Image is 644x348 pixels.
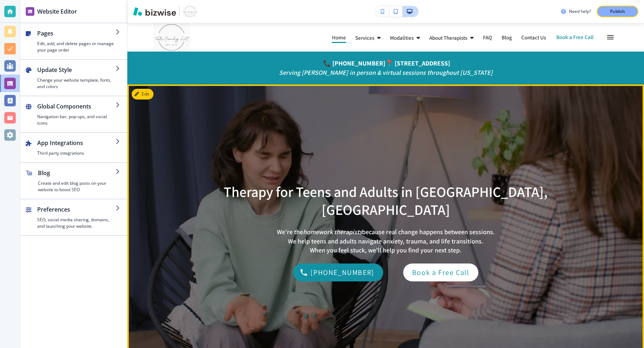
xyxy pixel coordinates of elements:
p: 📞 📍 [279,59,493,68]
p: Therapy for Teens and Adults in [GEOGRAPHIC_DATA], [GEOGRAPHIC_DATA] [160,183,611,218]
h2: Update Style [37,66,116,74]
div: Modalities [390,32,429,43]
img: Your Logo [182,6,197,17]
p: Contact Us [521,35,547,40]
button: Update StyleChange your website template, fonts, and colors [20,60,127,96]
img: editor icon [26,7,34,16]
p: Blog [502,35,512,40]
button: App IntegrationsThird party integrations [20,133,127,162]
h2: App Integrations [37,139,116,147]
a: Book a Free Call [556,33,594,42]
div: About Therapists [429,32,483,43]
h4: Create and edit blog posts on your website to boost SEO [38,180,116,193]
button: Edit [132,89,153,100]
p: Publish [610,8,625,15]
img: Towler Counseling LLC [153,23,260,52]
div: Services [355,32,390,43]
p: We help teens and adults navigate anxiety, trauma, and life transitions. [277,237,495,246]
p: About Therapists [429,35,467,40]
h4: Edit, add, and delete pages or manage your page order [37,40,116,53]
button: BlogCreate and edit blog posts on your website to boost SEO [20,163,127,199]
p: When you feel stuck, we’ll help you find your next step. [277,246,495,255]
h4: Change your website template, fonts, and colors [37,77,116,90]
button: PagesEdit, add, and delete pages or manage your page order [20,23,127,59]
div: (770) 800-7362 [293,264,383,281]
button: Toggle hamburger navigation menu [602,29,618,45]
p: Home [332,35,346,40]
h2: Global Components [37,102,116,111]
a: [PHONE_NUMBER] [332,59,385,67]
img: Bizwise Logo [133,7,176,16]
p: Modalities [390,35,414,40]
em: Serving [PERSON_NAME] in person & virtual sessions throughout [US_STATE] [279,68,493,77]
h4: Navigation bar, pop-ups, and social icons [37,113,116,126]
h4: SEO, social media sharing, domains, and launching your website. [37,217,116,229]
button: Global ComponentsNavigation bar, pop-ups, and social icons [20,96,127,132]
a: Book a Free Call [403,264,478,281]
h2: Website Editor [37,7,77,16]
h2: Blog [38,169,116,177]
button: Publish [597,6,638,17]
p: We’re the because real change happens between sessions. [277,227,495,237]
p: [PHONE_NUMBER] [311,267,374,278]
h3: Need help? [569,8,591,15]
button: PreferencesSEO, social media sharing, domains, and launching your website. [20,199,127,235]
h2: Pages [37,29,116,38]
h4: Third party integrations [37,150,116,156]
p: Services [355,35,374,40]
p: Book a Free Call [412,267,469,278]
p: FAQ [483,35,492,40]
a: [PHONE_NUMBER] [293,264,383,281]
a: [STREET_ADDRESS] [395,59,450,67]
h2: Preferences [37,205,116,214]
em: homework therapists [303,228,362,236]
